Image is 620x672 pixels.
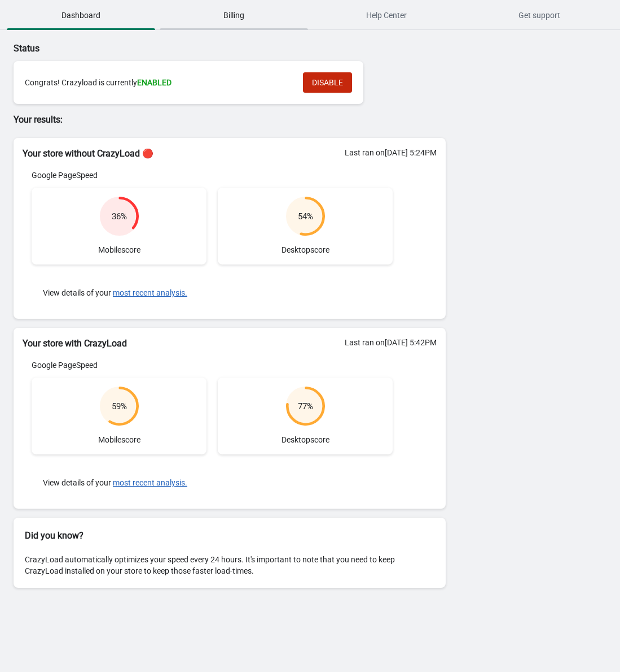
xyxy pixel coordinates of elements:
div: Desktop score [218,188,393,265]
span: Get support [465,5,613,25]
div: 36 % [112,211,127,222]
button: most recent analysis. [113,478,187,487]
div: Last ran on [DATE] 5:42PM [345,337,437,348]
div: CrazyLoad automatically optimizes your speed every 24 hours. It's important to note that you need... [14,543,446,588]
span: Dashboard [7,5,155,25]
div: Congrats! Crazyload is currently [25,77,292,88]
h2: Did you know? [25,529,434,543]
div: Mobile score [32,378,206,454]
div: Mobile score [32,188,206,265]
p: Status [14,42,446,55]
p: Your results: [14,113,446,127]
div: 54 % [298,211,313,222]
div: Google PageSpeed [32,359,393,371]
div: Google PageSpeed [32,170,393,181]
button: DISABLE [303,72,352,93]
div: Desktop score [218,378,393,454]
button: Dashboard [5,1,157,30]
span: DISABLE [312,78,343,87]
div: 77 % [298,401,313,412]
h2: Your store with CrazyLoad [23,337,437,350]
h2: Your store without CrazyLoad 🔴 [23,147,437,161]
div: Last ran on [DATE] 5:24PM [345,147,437,158]
span: Help Center [313,5,461,25]
div: View details of your [32,276,393,310]
div: View details of your [32,466,393,500]
span: ENABLED [137,78,172,87]
span: Billing [160,5,308,25]
div: 59 % [112,401,127,412]
button: most recent analysis. [113,288,187,297]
